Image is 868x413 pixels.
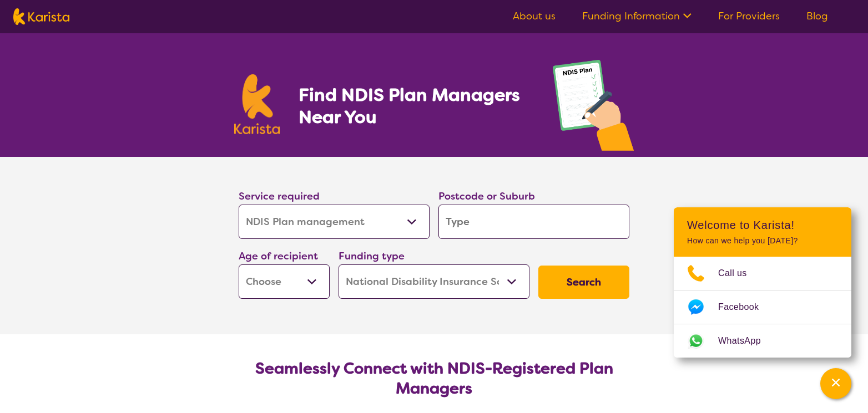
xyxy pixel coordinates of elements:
[234,74,280,134] img: Karista logo
[248,359,620,399] h2: Seamlessly Connect with NDIS-Registered Plan Managers
[718,9,780,23] a: For Providers
[553,60,634,157] img: plan-management
[687,218,838,232] h2: Welcome to Karista!
[239,249,318,263] label: Age of recipient
[582,9,692,23] a: Funding Information
[718,265,760,282] span: Call us
[438,190,535,203] label: Postcode or Suburb
[538,266,629,299] button: Search
[239,190,320,203] label: Service required
[806,9,828,23] a: Blog
[513,9,556,23] a: About us
[718,299,772,315] span: Facebook
[820,368,851,399] button: Channel Menu
[339,249,405,263] label: Funding type
[674,207,851,358] div: Channel Menu
[13,8,69,25] img: Karista logo
[438,205,629,239] input: Type
[674,324,851,358] a: Web link opens in a new tab.
[299,84,531,128] h1: Find NDIS Plan Managers Near You
[674,257,851,358] ul: Choose channel
[687,236,838,246] p: How can we help you [DATE]?
[718,333,774,349] span: WhatsApp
